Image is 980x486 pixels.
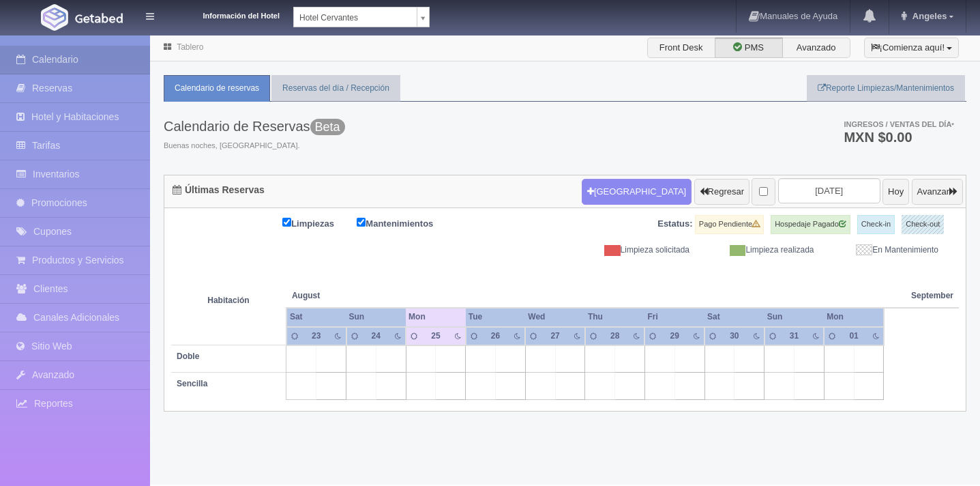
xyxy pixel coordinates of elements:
[487,330,505,342] div: 26
[704,308,764,326] th: Sat
[911,290,953,302] span: September
[466,308,526,326] th: Tue
[576,244,700,256] div: Limpieza solicitada
[606,330,624,342] div: 28
[271,75,400,102] a: Reservas del día / Recepción
[310,119,345,135] span: Beta
[694,179,749,205] button: Regresar
[299,8,411,28] span: Hotel Cervantes
[546,330,564,342] div: 27
[177,379,207,388] b: Sencilla
[286,308,346,326] th: Sat
[173,185,265,195] h4: Últimas Reservas
[824,308,884,326] th: Mon
[882,179,909,205] button: Hoy
[525,308,585,326] th: Wed
[864,38,959,58] button: ¡Comienza aquí!
[164,141,345,152] span: Buenas noches, [GEOGRAPHIC_DATA].
[75,13,123,23] img: Getabed
[666,330,683,342] div: 29
[346,308,406,326] th: Sun
[726,330,743,342] div: 30
[582,179,692,205] button: [GEOGRAPHIC_DATA]
[825,244,949,256] div: En Mantenimiento
[367,330,385,342] div: 24
[282,215,355,231] label: Limpiezas
[292,290,400,302] span: August
[406,308,466,326] th: Mon
[700,244,825,256] div: Limpieza realizada
[912,179,963,205] button: Avanzar
[177,352,199,361] b: Doble
[177,42,203,52] a: Tablero
[786,330,803,342] div: 31
[857,215,895,234] label: Check-in
[782,38,850,58] label: Avanzado
[644,308,704,326] th: Fri
[902,215,944,234] label: Check-out
[293,7,430,27] a: Hotel Cervantes
[807,75,965,102] a: Reporte Limpiezas/Mantenimientos
[585,308,645,326] th: Thu
[207,296,249,305] strong: Habitación
[771,215,850,234] label: Hospedaje Pagado
[41,4,68,31] img: Getabed
[357,218,366,227] input: Mantenimientos
[764,308,825,326] th: Sun
[647,38,715,58] label: Front Desk
[844,120,954,128] span: Ingresos / Ventas del día
[695,215,764,234] label: Pago Pendiente
[845,330,863,342] div: 01
[282,218,291,227] input: Limpiezas
[427,330,445,342] div: 25
[170,7,280,22] dt: Información del Hotel
[164,119,345,134] h3: Calendario de Reservas
[909,11,947,21] span: Angeles
[844,130,954,144] h3: MXN $0.00
[164,75,270,102] a: Calendario de reservas
[308,330,325,342] div: 23
[357,215,454,231] label: Mantenimientos
[657,218,692,231] label: Estatus:
[715,38,783,58] label: PMS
